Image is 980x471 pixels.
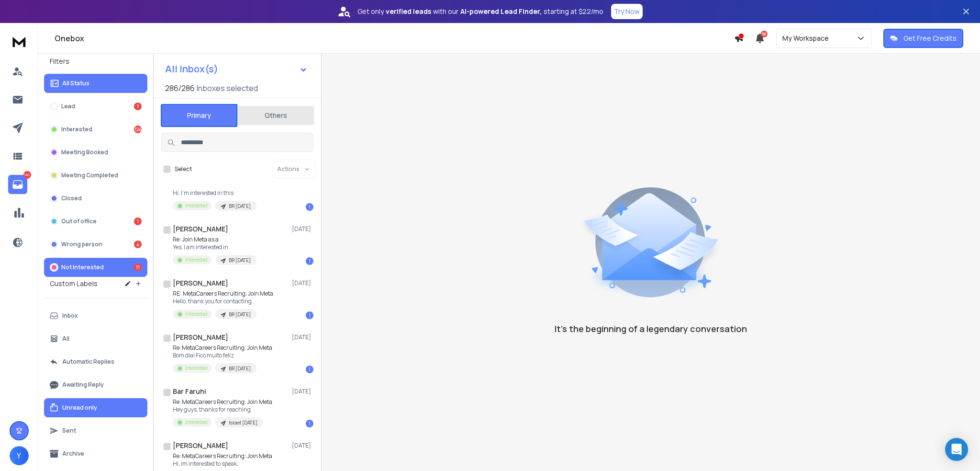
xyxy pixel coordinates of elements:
[173,278,228,288] h1: [PERSON_NAME]
[292,279,313,287] p: [DATE]
[292,442,313,449] p: [DATE]
[62,358,114,366] p: Automatic Replies
[229,311,251,318] p: BR [DATE]
[44,329,147,348] button: All
[44,166,147,185] button: Meeting Completed
[44,143,147,162] button: Meeting Booked
[173,236,256,243] p: Re: Join Meta as a
[62,450,84,458] p: Archive
[44,120,147,139] button: Interested124
[185,310,208,318] p: Interested
[782,34,833,43] p: My Workspace
[61,195,82,202] p: Closed
[10,446,29,465] button: Y
[44,97,147,116] button: Lead1
[157,59,315,79] button: All Inbox(s)
[555,322,747,335] p: It’s the beginning of a legendary conversation
[134,264,142,271] div: 11
[197,82,258,94] h3: Inboxes selected
[945,438,968,461] div: Open Intercom Messenger
[173,333,228,342] h1: [PERSON_NAME]
[44,74,147,93] button: All Status
[44,235,147,254] button: Wrong person4
[173,406,272,414] p: Hey guys, thanks for reaching
[306,311,313,319] div: 1
[292,225,313,233] p: [DATE]
[229,419,257,426] p: Israel [DATE]
[55,33,734,44] h1: Onebox
[61,264,104,271] p: Not Interested
[883,29,963,48] button: Get Free Credits
[306,420,313,427] div: 1
[614,7,640,16] p: Try Now
[62,427,76,435] p: Sent
[185,256,208,264] p: Interested
[134,218,142,225] div: 1
[173,441,228,450] h1: [PERSON_NAME]
[229,365,251,372] p: BR [DATE]
[44,212,147,231] button: Out of office1
[61,172,118,179] p: Meeting Completed
[62,381,104,389] p: Awaiting Reply
[173,387,206,396] h1: Bar Faruhi
[175,165,192,173] label: Select
[386,7,431,16] strong: verified leads
[229,257,251,264] p: BR [DATE]
[460,7,542,16] strong: AI-powered Lead Finder,
[61,218,97,225] p: Out of office
[173,452,272,460] p: Re: MetaCareers Recruiting: Join Meta
[292,333,313,341] p: [DATE]
[173,460,272,468] p: Hi, im interested to speak,
[44,189,147,208] button: Closed
[62,404,97,412] p: Unread only
[44,375,147,394] button: Awaiting Reply
[229,203,251,210] p: BR [DATE]
[292,388,313,395] p: [DATE]
[61,241,102,248] p: Wrong person
[173,398,272,406] p: Re: MetaCareers Recruiting: Join Meta
[173,189,256,197] p: Hi, I’m interested in this
[61,149,108,156] p: Meeting Booked
[61,103,75,110] p: Lead
[134,126,142,133] div: 124
[134,241,142,248] div: 4
[23,171,31,179] p: 141
[761,31,768,37] span: 50
[173,344,272,352] p: Re: MetaCareers Recruiting: Join Meta
[611,4,643,19] button: Try Now
[306,366,313,373] div: 1
[44,258,147,277] button: Not Interested11
[173,290,273,298] p: RE: MetaCareers Recruiting: Join Meta
[44,444,147,463] button: Archive
[185,365,208,372] p: Interested
[44,352,147,371] button: Automatic Replies
[173,243,256,251] p: Yes, I am interested in
[161,104,237,127] button: Primary
[185,419,208,426] p: Interested
[62,312,78,320] p: Inbox
[44,421,147,440] button: Sent
[44,306,147,325] button: Inbox
[903,34,957,43] p: Get Free Credits
[134,103,142,110] div: 1
[165,82,195,94] span: 286 / 286
[62,335,69,343] p: All
[61,126,92,133] p: Interested
[44,398,147,417] button: Unread only
[62,80,89,87] p: All Status
[237,105,314,126] button: Others
[357,7,603,16] p: Get only with our starting at $22/mo
[306,257,313,265] div: 1
[165,64,218,74] h1: All Inbox(s)
[44,55,147,68] h3: Filters
[10,33,29,50] img: logo
[173,352,272,359] p: Bom dia! Fico muito feliz
[173,298,273,305] p: Hello, thank you for contacting
[50,279,98,288] h3: Custom Labels
[173,224,228,234] h1: [PERSON_NAME]
[306,203,313,211] div: 1
[185,202,208,209] p: Interested
[8,175,27,194] a: 141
